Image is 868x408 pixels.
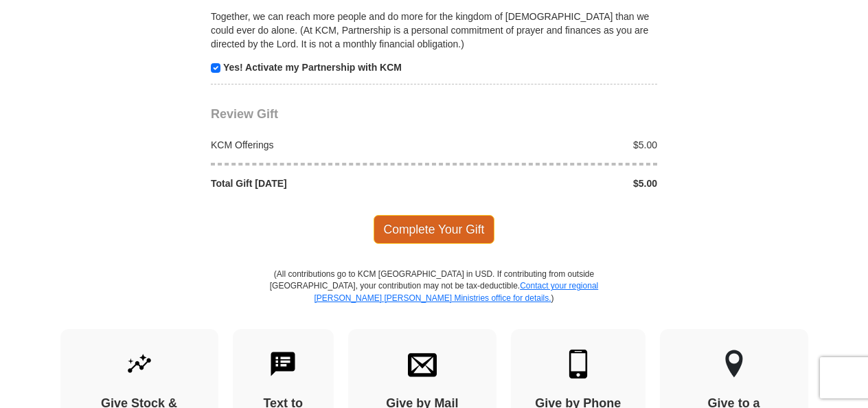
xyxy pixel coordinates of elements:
[374,215,495,244] span: Complete Your Gift
[314,281,598,302] a: Contact your regional [PERSON_NAME] [PERSON_NAME] Ministries office for details.
[269,350,297,378] img: text-to-give.svg
[204,177,435,190] div: Total Gift [DATE]
[204,138,435,152] div: KCM Offerings
[408,350,437,378] img: envelope.svg
[211,10,657,51] p: Together, we can reach more people and do more for the kingdom of [DEMOGRAPHIC_DATA] than we coul...
[269,269,599,328] p: (All contributions go to KCM [GEOGRAPHIC_DATA] in USD. If contributing from outside [GEOGRAPHIC_D...
[223,62,402,73] strong: Yes! Activate my Partnership with KCM
[434,177,665,190] div: $5.00
[434,138,665,152] div: $5.00
[564,350,593,378] img: mobile.svg
[125,350,154,378] img: give-by-stock.svg
[211,107,278,121] span: Review Gift
[724,350,744,378] img: other-region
